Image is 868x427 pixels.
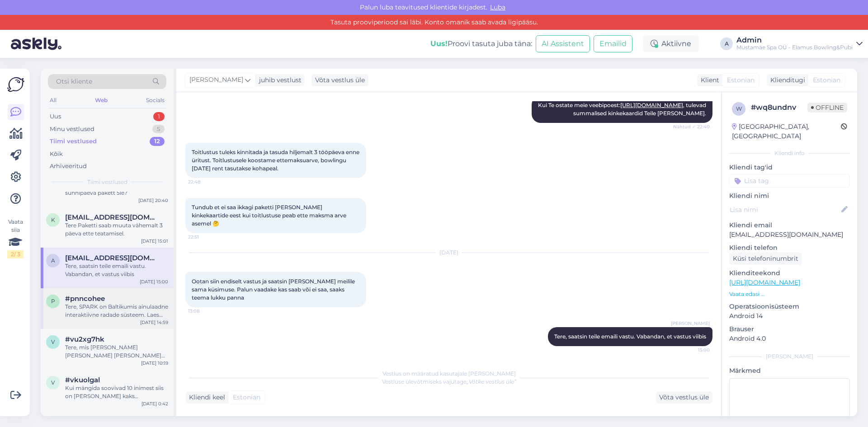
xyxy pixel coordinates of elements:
[467,378,516,385] i: „Võtke vestlus üle”
[720,38,733,50] div: A
[656,391,712,404] div: Võta vestlus üle
[65,384,168,400] div: Kui mängida soovivad 10 inimest siis on [PERSON_NAME] kaks [PERSON_NAME], ütlen ette ära et kui t...
[65,335,104,343] span: #vu2xg7hk
[140,278,168,285] div: [DATE] 15:00
[189,75,243,85] span: [PERSON_NAME]
[732,122,841,141] div: [GEOGRAPHIC_DATA], [GEOGRAPHIC_DATA]
[729,278,800,286] a: [URL][DOMAIN_NAME]
[729,311,850,321] p: Android 14
[729,324,850,334] p: Brauser
[671,320,710,327] span: [PERSON_NAME]
[50,112,61,121] div: Uus
[144,94,166,106] div: Socials
[729,149,850,157] div: Kliendi info
[50,162,87,171] div: Arhiveeritud
[730,205,840,215] input: Lisa nimi
[65,343,168,360] div: Tere, mis [PERSON_NAME] [PERSON_NAME] [PERSON_NAME] kaua te mängida soovite. Broneerimiseks on [P...
[554,333,706,340] span: Tere, saatsin teile emaili vastu. Vabandan, et vastus viibis
[729,302,850,311] p: Operatsioonisüsteem
[255,75,302,85] div: juhib vestlust
[65,262,168,278] div: Tere, saatsin teile emaili vastu. Vabandan, et vastus viibis
[736,44,853,51] div: Mustamäe Spa OÜ - Elamus Bowling&Pubi
[188,178,222,185] span: 22:48
[673,123,710,130] span: Nähtud ✓ 22:40
[50,137,97,146] div: Tiimi vestlused
[736,37,853,44] div: Admin
[813,75,840,85] span: Estonian
[188,308,222,314] span: 13:08
[620,102,683,108] a: [URL][DOMAIN_NAME]
[188,234,222,240] span: 22:51
[65,213,159,221] span: kersti.tael@gmail.com
[736,105,742,112] span: w
[727,75,755,85] span: Estonian
[185,249,712,257] div: [DATE]
[153,112,165,121] div: 1
[538,102,708,117] span: Kui Te ostate meie veebipoest: , tulevad summalised kinkekaardid Teile [PERSON_NAME].
[697,75,719,85] div: Klient
[65,221,168,238] div: Tere Paketti saab muuta vähemalt 3 päeva ette teatamisel.
[736,37,863,51] a: AdminMustamäe Spa OÜ - Elamus Bowling&Pubi
[150,137,165,146] div: 12
[233,393,260,402] span: Estonian
[382,378,516,385] span: Vestluse ülevõtmiseks vajutage
[93,94,109,106] div: Web
[729,253,802,265] div: Küsi telefoninumbrit
[7,250,24,258] div: 2 / 3
[51,338,55,345] span: v
[51,379,55,386] span: v
[7,218,24,258] div: Vaata siia
[487,3,508,11] span: Luba
[729,290,850,298] p: Vaata edasi ...
[65,254,159,262] span: andraisakar@gmail.com
[48,94,58,106] div: All
[729,174,850,188] input: Lisa tag
[729,221,850,230] p: Kliendi email
[141,238,168,244] div: [DATE] 15:01
[185,393,225,402] div: Kliendi keel
[65,295,105,303] span: #pnncohee
[430,38,532,49] div: Proovi tasuta juba täna:
[50,150,63,159] div: Kõik
[729,352,850,361] div: [PERSON_NAME]
[65,303,168,319] div: Tere, SPARK on Baltikumis ainulaadne interaktiivne radade süsteem. Laes olevad projektorid jälgiv...
[643,36,698,52] div: Aktiivne
[51,216,55,223] span: k
[807,103,847,113] span: Offline
[142,400,168,407] div: [DATE] 0:42
[729,191,850,201] p: Kliendi nimi
[7,76,24,93] img: Askly Logo
[729,230,850,239] p: [EMAIL_ADDRESS][DOMAIN_NAME]
[50,125,94,134] div: Minu vestlused
[192,204,348,227] span: Tundub et ei saa ikkagi paketti [PERSON_NAME] kinkekaartide eest kui toitlustuse peab ette maksma...
[311,74,368,86] div: Võta vestlus üle
[729,243,850,253] p: Kliendi telefon
[138,197,168,204] div: [DATE] 20:40
[192,278,356,301] span: Ootan siin endiselt vastus ja saatsin [PERSON_NAME] meilile sama küsimuse. Palun vaadake kas saab...
[729,163,850,172] p: Kliendi tag'id
[594,35,632,52] button: Emailid
[536,35,590,52] button: AI Assistent
[729,334,850,343] p: Android 4.0
[51,257,55,264] span: a
[430,39,448,48] b: Uus!
[87,178,127,186] span: Tiimi vestlused
[140,319,168,326] div: [DATE] 14:59
[56,77,92,86] span: Otsi kliente
[751,102,807,113] div: # wq8undnv
[767,75,805,85] div: Klienditugi
[65,376,100,384] span: #vkuolgal
[676,347,710,353] span: 15:00
[51,298,55,305] span: p
[152,125,165,134] div: 5
[382,370,516,377] span: Vestlus on määratud kasutajale [PERSON_NAME]
[192,149,361,172] span: Toitlustus tuleks kinnitada ja tasuda hiljemalt 3 tööpäeva enne üritust. Toitlustusele koostame e...
[729,366,850,375] p: Märkmed
[141,360,168,366] div: [DATE] 10:19
[729,268,850,278] p: Klienditeekond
